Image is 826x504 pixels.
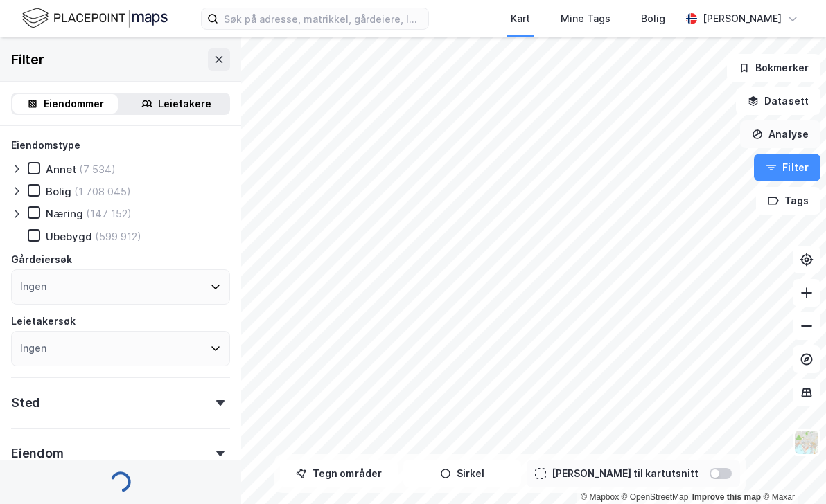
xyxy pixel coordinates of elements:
[703,10,782,27] div: [PERSON_NAME]
[20,340,46,357] div: Ingen
[511,10,530,27] div: Kart
[95,230,141,243] div: (599 912)
[403,460,521,487] button: Sirkel
[793,429,820,456] img: Z
[757,438,826,504] div: Kontrollprogram for chat
[22,6,168,30] img: logo.f888ab2527a4732fd821a326f86c7f29.svg
[552,465,698,482] div: [PERSON_NAME] til kartutsnitt
[20,278,46,295] div: Ingen
[740,120,820,148] button: Analyse
[754,154,820,181] button: Filter
[641,10,665,27] div: Bolig
[86,207,132,220] div: (147 152)
[158,96,211,112] div: Leietakere
[727,54,820,82] button: Bokmerker
[11,395,40,411] div: Sted
[622,492,689,502] a: OpenStreetMap
[46,163,76,176] div: Annet
[280,460,398,487] button: Tegn områder
[11,251,72,268] div: Gårdeiersøk
[561,10,610,27] div: Mine Tags
[11,48,44,71] div: Filter
[218,8,428,29] input: Søk på adresse, matrikkel, gårdeiere, leietakere eller personer
[46,185,71,198] div: Bolig
[46,230,92,243] div: Ubebygd
[11,313,76,330] div: Leietakersøk
[44,96,104,112] div: Eiendommer
[11,445,64,462] div: Eiendom
[692,492,761,502] a: Improve this map
[46,207,83,220] div: Næring
[757,438,826,504] iframe: Chat Widget
[736,87,820,115] button: Datasett
[11,137,80,154] div: Eiendomstype
[79,163,116,176] div: (7 534)
[74,185,131,198] div: (1 708 045)
[756,187,820,215] button: Tags
[581,492,619,502] a: Mapbox
[109,471,132,493] img: spinner.a6d8c91a73a9ac5275cf975e30b51cfb.svg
